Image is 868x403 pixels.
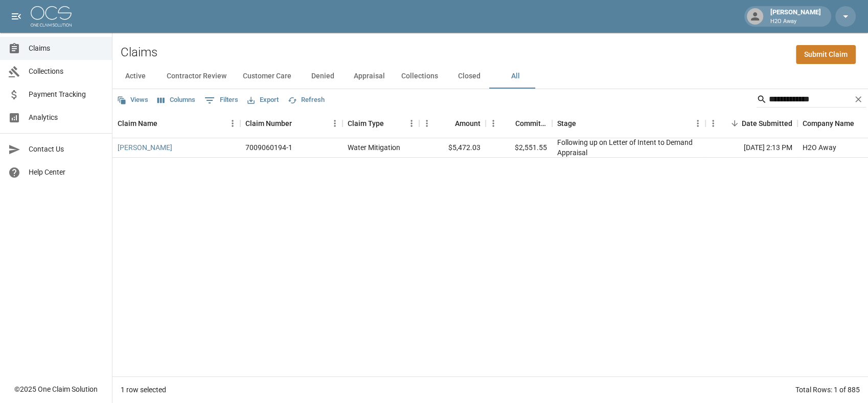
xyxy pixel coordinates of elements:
div: Claim Type [348,109,384,138]
div: Committed Amount [515,109,547,138]
div: Total Rows: 1 of 885 [795,385,860,395]
button: Appraisal [346,64,393,89]
span: Help Center [29,167,104,178]
div: Claim Type [342,109,419,138]
div: 7009060194-1 [245,142,292,153]
div: Committed Amount [486,109,552,138]
div: Claim Number [245,109,292,138]
button: Sort [441,116,455,131]
div: Claim Number [240,109,342,138]
button: Export [245,92,281,108]
img: ocs-logo-white-transparent.png [31,6,72,27]
button: Menu [486,116,501,131]
div: Stage [552,109,705,138]
div: © 2025 One Claim Solution [14,384,98,394]
p: H2O Away [770,17,821,26]
button: Sort [384,116,398,131]
div: 1 row selected [121,385,166,395]
div: H2O Away [803,142,836,153]
span: Payment Tracking [29,89,104,100]
button: Customer Care [235,64,300,89]
div: [DATE] 2:13 PM [705,138,797,158]
span: Analytics [29,112,104,123]
div: dynamic tabs [112,64,868,89]
button: Closed [446,64,492,89]
div: Search [757,91,866,110]
button: Views [115,92,151,108]
div: $5,472.03 [419,138,486,158]
div: [PERSON_NAME] [766,7,825,26]
button: open drawer [6,6,27,27]
div: Claim Name [118,109,157,138]
button: Sort [576,116,590,131]
button: Select columns [155,92,198,108]
div: Stage [557,109,576,138]
button: Contractor Review [158,64,235,89]
button: Menu [225,116,240,131]
div: Amount [455,109,481,138]
button: All [492,64,538,89]
button: Show filters [202,92,241,109]
a: [PERSON_NAME] [118,142,172,153]
button: Sort [501,116,515,131]
button: Menu [404,116,419,131]
button: Sort [292,116,306,131]
button: Menu [705,116,721,131]
span: Collections [29,66,104,77]
div: Following up on Letter of Intent to Demand Appraisal [557,137,700,158]
span: Claims [29,43,104,54]
span: Contact Us [29,144,104,155]
button: Clear [851,92,866,107]
div: Date Submitted [705,109,797,138]
div: Water Mitigation [348,142,400,153]
button: Active [112,64,158,89]
button: Sort [157,116,172,131]
button: Menu [327,116,342,131]
h2: Claims [121,45,157,60]
div: Company Name [803,109,854,138]
button: Menu [419,116,435,131]
div: Amount [419,109,486,138]
button: Denied [300,64,346,89]
div: Date Submitted [742,109,792,138]
button: Refresh [285,92,327,108]
button: Sort [727,116,742,131]
button: Menu [690,116,705,131]
div: $2,551.55 [486,138,552,158]
a: Submit Claim [796,45,856,64]
div: Claim Name [112,109,240,138]
button: Collections [393,64,446,89]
